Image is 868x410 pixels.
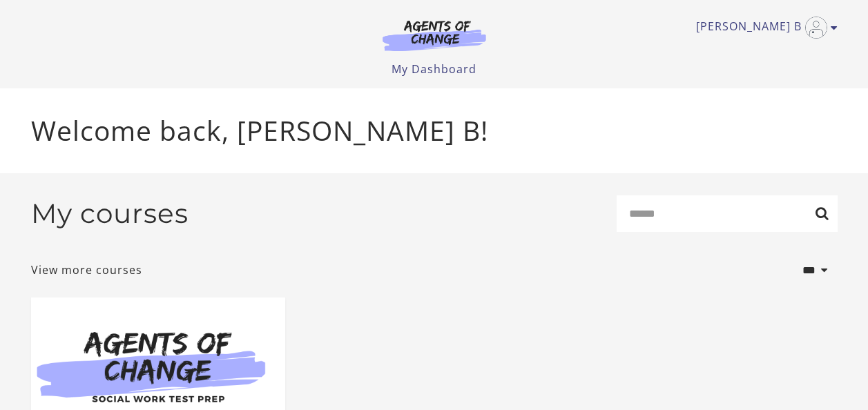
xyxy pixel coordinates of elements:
[696,17,831,39] a: Toggle menu
[31,110,838,151] p: Welcome back, [PERSON_NAME] B!
[31,197,189,230] h2: My courses
[368,19,501,51] img: Agents of Change Logo
[392,61,476,77] a: My Dashboard
[31,262,142,278] a: View more courses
